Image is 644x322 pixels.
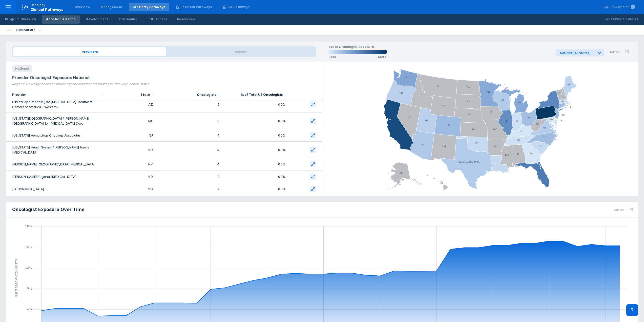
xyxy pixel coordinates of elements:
div: Adoption & Reach [46,17,76,22]
span: National [12,65,32,72]
td: 0.0% [222,158,289,171]
div: National (All States) [560,51,594,55]
td: 0.0% [222,195,289,208]
div: Influencers [148,17,167,22]
p: [DATE] [628,17,638,22]
td: AZ [106,96,156,113]
td: Columbus Regional Health [6,195,106,208]
td: IN [106,195,156,208]
td: MD [106,171,156,183]
div: ClinicalPath [14,27,37,34]
div: % of Total US Oncologists [225,92,283,97]
span: Clinical Pathways [30,7,64,12]
div: 3rd Party Pathways [133,5,165,9]
td: [PERSON_NAME] Regional [MEDICAL_DATA] [6,171,106,183]
td: 2 [156,183,222,195]
h1: State Oncologist Exposure [328,45,387,50]
text: 6% [27,307,32,311]
td: [PERSON_NAME] [GEOGRAPHIC_DATA][MEDICAL_DATA] [6,158,106,171]
div: Program Overview [5,17,36,22]
td: 6 [156,96,222,113]
td: 2 [156,171,222,183]
a: Overview [71,3,94,11]
a: Management [96,3,127,11]
p: Last Updated: [605,17,628,22]
td: 0.0% [222,129,289,142]
div: Regional Coverage based on number of oncologists participating in Pathways across states [12,82,316,86]
div: Powerpoint [611,5,635,9]
button: Export [606,47,632,56]
div: Internal Pathways [181,5,212,9]
a: Program Overview [1,15,40,24]
td: CO [106,183,156,195]
td: [GEOGRAPHIC_DATA] [6,183,106,195]
td: 6 [156,113,222,129]
button: Export [610,204,636,215]
td: 0.0% [222,96,289,113]
p: Less [328,55,336,59]
td: 0.0% [222,142,289,158]
td: 0.0% [222,113,289,129]
h3: Export [609,50,622,53]
div: Overview [75,5,90,9]
td: ME [106,113,156,129]
a: 3rd Party Pathways [129,3,170,11]
td: 4 [156,142,222,158]
a: Positioning [114,15,141,24]
div: State [109,92,150,97]
div: Management [100,5,123,9]
a: Resources [173,15,199,24]
td: 2 [156,195,222,208]
div: Oncologists [159,92,216,97]
a: Development [82,15,112,24]
img: via-oncology [6,27,12,33]
td: [US_STATE] Hematology Oncology Associates [6,129,106,142]
text: 12% [25,266,32,270]
span: Providers [13,47,166,56]
td: 4 [156,129,222,142]
h3: Export [613,208,626,212]
div: Resources [177,17,195,22]
p: Oncology [30,3,46,7]
div: Provider [12,92,100,97]
td: NJ [106,129,156,142]
td: 0.0% [222,183,289,195]
td: MD [106,142,156,158]
span: Payers [166,47,315,56]
div: Development [86,17,108,22]
text: 9% [27,287,32,290]
td: 0.0% [222,171,289,183]
text: 18% [25,224,32,228]
p: More [378,55,387,59]
a: Influencers [143,15,171,24]
td: [US_STATE][GEOGRAPHIC_DATA] / [PERSON_NAME][GEOGRAPHIC_DATA] for [MEDICAL_DATA] Care [6,113,106,129]
td: NY [106,158,156,171]
text: 15% [25,245,32,249]
tspan: % EXPOSED ONCOLOGISTS [15,259,18,297]
a: Adoption & Reach [42,15,80,24]
div: Provider Oncologist Exposure: National [12,75,316,80]
div: Positioning [118,17,137,22]
td: 4 [156,158,222,171]
td: City of Hope Phoenix (FKA [MEDICAL_DATA] Treatment Centers of America - Western) [6,96,106,113]
div: VA Pathways [228,5,250,9]
span: Oncologist Exposure Over Time [12,206,85,213]
td: [US_STATE] Health System / [PERSON_NAME] Family [MEDICAL_DATA] [6,142,106,158]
